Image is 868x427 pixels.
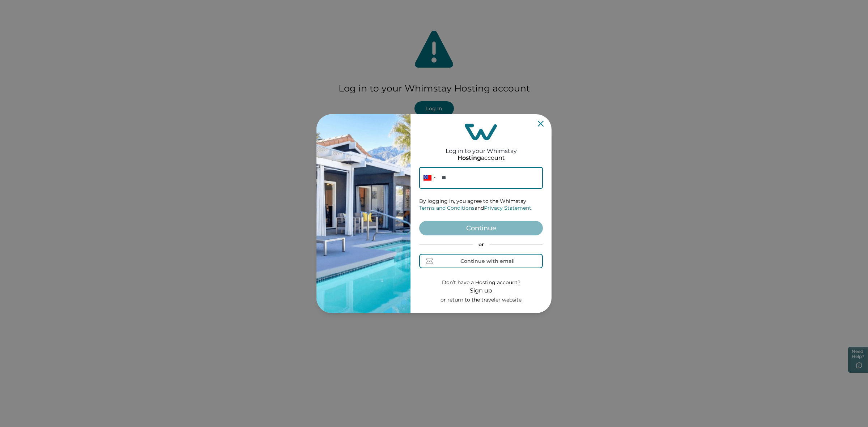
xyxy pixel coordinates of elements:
p: account [458,154,505,162]
div: United States: + 1 [419,167,438,189]
p: or [441,296,522,304]
a: Privacy Statement. [484,205,532,211]
p: Hosting [458,154,481,162]
span: Sign up [470,287,492,294]
a: return to the traveler website [447,296,522,303]
button: Close [538,121,544,127]
button: Continue with email [419,254,543,268]
img: auth-banner [316,114,410,313]
p: Don’t have a Hosting account? [441,279,522,286]
button: Continue [419,221,543,235]
h2: Log in to your Whimstay [446,140,517,154]
img: login-logo [465,124,497,140]
p: By logging in, you agree to the Whimstay and [419,198,543,212]
div: Continue with email [460,258,515,264]
p: or [419,241,543,248]
a: Terms and Conditions [419,205,475,211]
